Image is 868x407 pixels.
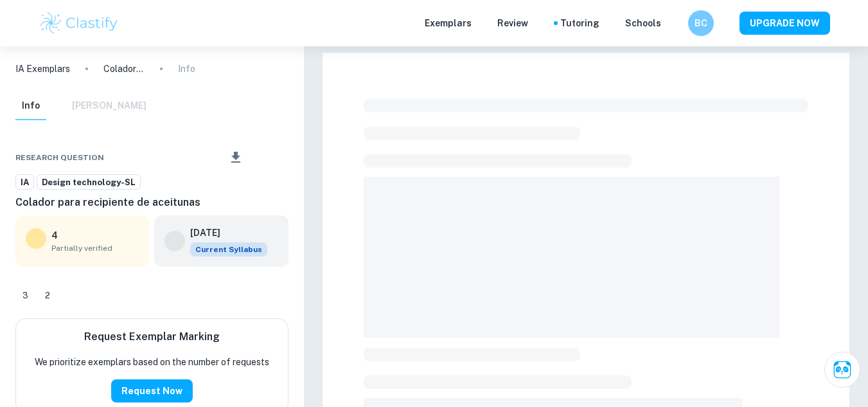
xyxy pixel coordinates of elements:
div: Bookmark [265,150,276,165]
img: Clastify logo [39,10,120,36]
a: Tutoring [560,16,599,30]
a: IA Exemplars [15,62,70,76]
a: Schools [625,16,661,30]
h6: Colador para recipiente de aceitunas [15,195,288,210]
span: 3 [15,289,35,302]
div: This exemplar is based on the current syllabus. Feel free to refer to it for inspiration/ideas wh... [190,242,267,257]
button: Ask Clai [824,352,860,388]
span: Current Syllabus [190,242,267,257]
p: Review [497,16,528,30]
button: BC [688,10,714,36]
div: Dislike [38,285,57,305]
span: Design technology-SL [37,176,140,189]
span: Partially verified [51,242,139,254]
a: Design technology-SL [37,174,141,190]
div: Download [209,141,263,174]
span: 2 [38,289,57,302]
h6: Request Exemplar Marking [84,329,220,345]
span: Research question [15,152,104,163]
span: IA [16,176,33,189]
p: Info [178,62,195,76]
p: 4 [51,228,58,242]
div: Report issue [278,150,288,165]
button: Request Now [111,379,193,402]
button: Help and Feedback [671,20,678,26]
div: Share [197,150,207,165]
p: We prioritize exemplars based on the number of requests [35,355,269,369]
button: Info [15,92,46,120]
h6: [DATE] [190,226,257,240]
h6: BC [693,16,708,30]
button: UPGRADE NOW [740,12,830,35]
p: Colador para recipiente de aceitunas [103,62,145,76]
div: Like [15,285,35,305]
p: Exemplars [425,16,472,30]
a: IA [15,174,34,190]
